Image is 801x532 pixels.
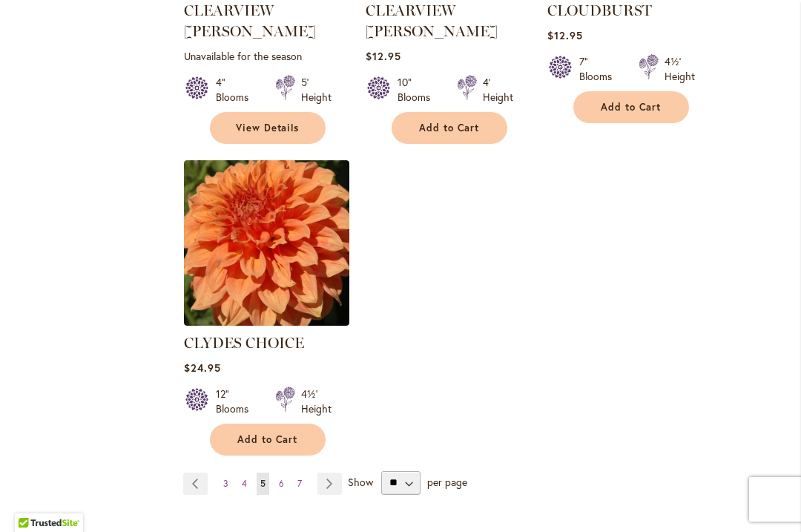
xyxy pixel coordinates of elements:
button: Add to Cart [573,91,689,123]
div: 12" Blooms [216,387,257,416]
span: 3 [223,478,228,489]
a: 4 [238,473,251,495]
div: 4" Blooms [216,75,257,105]
span: per page [427,474,467,488]
a: CLEARVIEW [PERSON_NAME] [366,1,498,40]
span: 5 [260,478,266,489]
button: Add to Cart [392,112,507,144]
span: Add to Cart [419,122,480,134]
div: 4' Height [483,75,513,105]
div: 7" Blooms [579,54,621,84]
span: Add to Cart [601,101,662,114]
div: 4½' Height [301,387,332,416]
div: 4½' Height [665,54,695,84]
span: 4 [242,478,247,489]
iframe: Launch Accessibility Center [11,479,53,521]
span: Add to Cart [237,433,298,446]
a: 6 [275,473,288,495]
a: CLEARVIEW [PERSON_NAME] [184,1,316,40]
div: 10" Blooms [398,75,439,105]
a: CLYDES CHOICE [184,334,304,352]
span: Show [348,474,373,488]
a: Clyde's Choice [184,315,349,329]
a: 3 [220,473,232,495]
img: Clyde's Choice [184,160,349,326]
span: 6 [279,478,284,489]
div: 5' Height [301,75,332,105]
a: 7 [294,473,306,495]
button: Add to Cart [210,424,326,456]
a: CLOUDBURST [547,1,652,19]
span: $24.95 [184,361,221,375]
p: Unavailable for the season [184,49,349,63]
span: 7 [297,478,302,489]
span: View Details [236,122,300,134]
span: $12.95 [547,28,583,42]
a: View Details [210,112,326,144]
span: $12.95 [366,49,401,63]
